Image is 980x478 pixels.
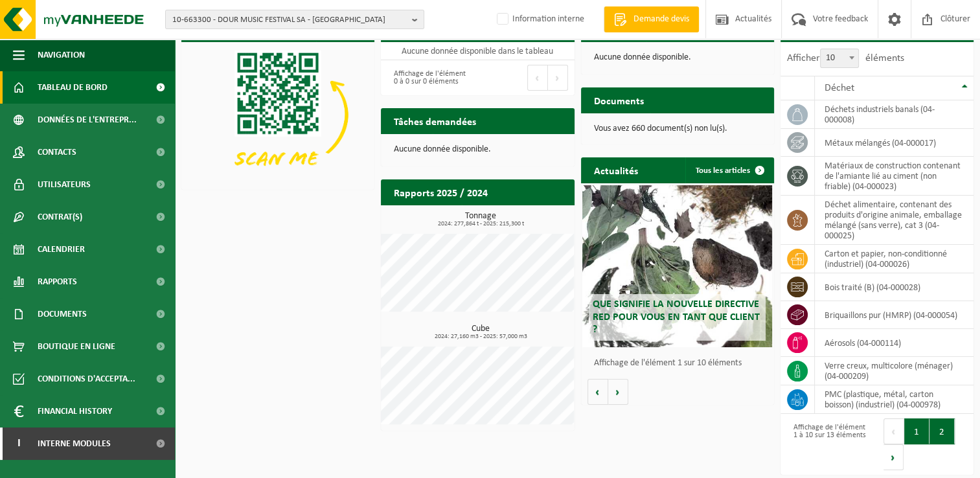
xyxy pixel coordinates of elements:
[38,71,108,104] span: Tableau de bord
[815,357,974,385] td: verre creux, multicolore (ménager) (04-000209)
[38,395,112,427] span: Financial History
[387,324,574,340] h3: Cube
[630,13,692,26] span: Demande devis
[604,6,699,32] a: Demande devis
[815,273,974,301] td: bois traité (B) (04-000028)
[38,330,115,363] span: Boutique en ligne
[594,359,768,368] p: Affichage de l'élément 1 sur 10 éléments
[38,298,87,330] span: Documents
[592,299,759,334] span: Que signifie la nouvelle directive RED pour vous en tant que client ?
[685,157,773,183] a: Tous les articles
[815,301,974,329] td: briquaillons pur (HMRP) (04-000054)
[387,63,471,92] div: Affichage de l'élément 0 à 0 sur 0 éléments
[815,129,974,157] td: métaux mélangés (04-000017)
[38,233,85,266] span: Calendrier
[594,53,761,62] p: Aucune donnée disponible.
[608,379,628,405] button: Volgende
[387,221,574,227] span: 2024: 277,864 t - 2025: 215,300 t
[787,417,871,472] div: Affichage de l'élément 1 à 10 sur 13 éléments
[581,157,651,183] h2: Actualités
[815,100,974,129] td: déchets industriels banals (04-000008)
[38,168,91,201] span: Utilisateurs
[815,157,974,196] td: matériaux de construction contenant de l'amiante lié au ciment (non friable) (04-000023)
[548,65,568,91] button: Next
[38,363,135,395] span: Conditions d'accepta...
[904,418,929,444] button: 1
[527,65,548,91] button: Previous
[381,179,501,205] h2: Rapports 2025 / 2024
[587,379,608,405] button: Vorige
[38,136,76,168] span: Contacts
[38,266,77,298] span: Rapports
[787,53,904,63] label: Afficher éléments
[883,444,904,470] button: Next
[38,427,111,460] span: Interne modules
[820,49,859,68] span: 10
[883,418,904,444] button: Previous
[165,10,424,29] button: 10-663300 - DOUR MUSIC FESTIVAL SA - [GEOGRAPHIC_DATA]
[821,49,858,67] span: 10
[38,201,82,233] span: Contrat(s)
[815,329,974,357] td: aérosols (04-000114)
[929,418,955,444] button: 2
[815,245,974,273] td: carton et papier, non-conditionné (industriel) (04-000026)
[815,196,974,245] td: déchet alimentaire, contenant des produits d'origine animale, emballage mélangé (sans verre), cat...
[462,205,573,231] a: Consulter les rapports
[381,108,489,133] h2: Tâches demandées
[494,10,584,29] label: Information interne
[387,212,574,227] h3: Tonnage
[13,427,25,460] span: I
[181,42,374,187] img: Download de VHEPlus App
[594,124,761,133] p: Vous avez 660 document(s) non lu(s).
[825,83,854,93] span: Déchet
[582,185,771,347] a: Que signifie la nouvelle directive RED pour vous en tant que client ?
[815,385,974,414] td: PMC (plastique, métal, carton boisson) (industriel) (04-000978)
[381,42,574,60] td: Aucune donnée disponible dans le tableau
[581,87,657,113] h2: Documents
[387,334,574,340] span: 2024: 27,160 m3 - 2025: 57,000 m3
[38,39,85,71] span: Navigation
[394,145,561,154] p: Aucune donnée disponible.
[172,10,407,30] span: 10-663300 - DOUR MUSIC FESTIVAL SA - [GEOGRAPHIC_DATA]
[38,104,137,136] span: Données de l'entrepr...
